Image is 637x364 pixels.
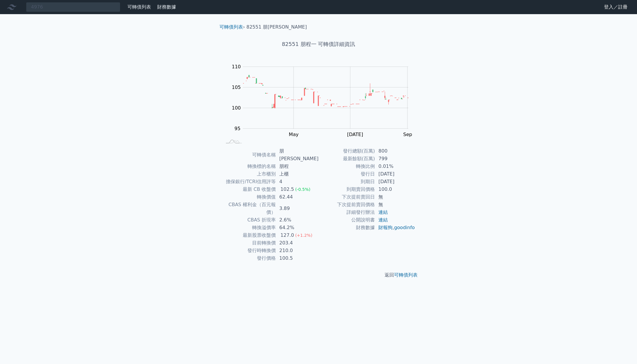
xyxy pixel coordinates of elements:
span: (+1.2%) [295,233,312,238]
td: 62.44 [276,193,318,201]
a: 登入／註冊 [599,2,632,12]
td: 799 [375,155,415,163]
td: 擔保銀行/TCRI信用評等 [222,178,276,186]
td: 最新 CB 收盤價 [222,186,276,193]
td: 朋[PERSON_NAME] [276,147,318,163]
td: 發行總額(百萬) [318,147,375,155]
tspan: May [289,132,298,137]
input: 搜尋可轉債 代號／名稱 [26,2,120,12]
span: (-0.5%) [295,187,311,192]
td: 公開說明書 [318,216,375,224]
td: 上櫃 [276,170,318,178]
td: 800 [375,147,415,155]
td: CBAS 折現率 [222,216,276,224]
h1: 82551 朋程一 可轉債詳細資訊 [215,40,422,48]
div: 102.5 [279,186,295,193]
td: 4 [276,178,318,186]
td: 100.0 [375,186,415,193]
td: 最新股票收盤價 [222,231,276,239]
td: 上市櫃別 [222,170,276,178]
a: 財務數據 [157,4,176,10]
td: 無 [375,193,415,201]
a: 可轉債列表 [219,24,243,30]
td: 可轉債名稱 [222,147,276,163]
tspan: Sep [403,132,412,137]
div: 127.0 [279,231,295,239]
td: 下次提前賣回日 [318,193,375,201]
td: 朋程 [276,163,318,170]
td: 無 [375,201,415,209]
tspan: [DATE] [347,132,363,137]
td: 100.5 [276,254,318,262]
a: 財報狗 [378,225,393,230]
td: CBAS 權利金（百元報價） [222,201,276,216]
td: 到期賣回價格 [318,186,375,193]
td: 203.4 [276,239,318,247]
td: , [375,224,415,231]
td: 詳細發行辦法 [318,209,375,216]
td: 到期日 [318,178,375,186]
td: 轉換標的名稱 [222,163,276,170]
td: 最新餘額(百萬) [318,155,375,163]
iframe: Chat Widget [608,336,637,364]
g: Chart [228,64,417,137]
td: 210.0 [276,247,318,254]
td: 發行價格 [222,254,276,262]
tspan: 100 [232,105,241,111]
td: 轉換比例 [318,163,375,170]
td: 3.89 [276,201,318,216]
a: 連結 [378,217,388,223]
td: 0.01% [375,163,415,170]
td: 財務數據 [318,224,375,231]
a: 連結 [378,209,388,215]
td: 下次提前賣回價格 [318,201,375,209]
a: goodinfo [394,225,415,230]
td: 發行時轉換價 [222,247,276,254]
td: 目前轉換價 [222,239,276,247]
a: 可轉債列表 [127,4,151,10]
td: 64.2% [276,224,318,231]
li: 82551 朋[PERSON_NAME] [247,24,307,31]
td: 轉換價值 [222,193,276,201]
p: 返回 [215,272,422,279]
tspan: 105 [232,85,241,90]
tspan: 110 [232,64,241,70]
td: 轉換溢價率 [222,224,276,231]
div: 聊天小工具 [608,336,637,364]
td: [DATE] [375,178,415,186]
li: › [219,24,245,31]
td: 2.6% [276,216,318,224]
a: 可轉債列表 [394,272,418,278]
tspan: 95 [234,126,240,131]
td: [DATE] [375,170,415,178]
td: 發行日 [318,170,375,178]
